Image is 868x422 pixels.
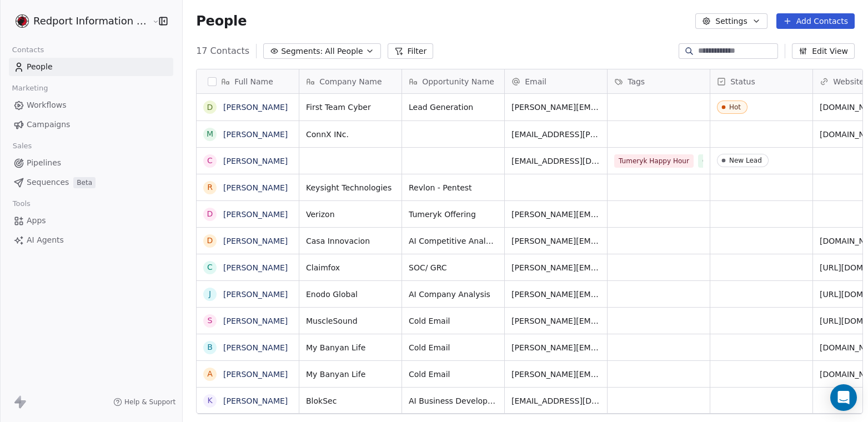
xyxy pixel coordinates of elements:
span: Apps [27,215,46,227]
span: [PERSON_NAME][EMAIL_ADDRESS][PERSON_NAME][DOMAIN_NAME] [511,262,600,273]
div: J [209,288,211,300]
span: Keysight Technologies [306,182,395,193]
a: Campaigns [9,115,173,134]
a: [PERSON_NAME] [223,183,288,192]
div: Opportunity Name [402,69,504,93]
button: Redport Information Assurance [13,12,144,31]
div: D [207,102,213,113]
span: [PERSON_NAME][EMAIL_ADDRESS][DOMAIN_NAME] [511,369,600,380]
div: K [208,395,213,406]
a: Apps [9,212,173,230]
button: Filter [388,43,434,59]
span: AI Competitive Analysis [409,235,498,247]
img: Redport_hacker_head.png [16,14,29,28]
span: Sequences [27,177,69,188]
a: [PERSON_NAME] [223,130,288,139]
span: Lead Generation [409,102,498,113]
a: [PERSON_NAME] [223,263,288,272]
div: A [207,368,213,380]
button: Settings [695,13,767,29]
div: grid [197,94,299,414]
span: Cold Email [409,315,498,326]
span: [PERSON_NAME][EMAIL_ADDRESS][DOMAIN_NAME] [511,342,600,353]
a: [PERSON_NAME] [223,103,288,112]
a: [PERSON_NAME] [223,396,288,405]
span: Redport Information Assurance [33,14,149,28]
a: [PERSON_NAME] [223,157,288,165]
div: Status [710,69,812,93]
span: ConnX INc. [306,129,395,140]
span: Revlon - Pentest [409,182,498,193]
span: Email [525,76,546,87]
span: Pipelines [27,157,61,169]
span: [PERSON_NAME][EMAIL_ADDRESS][PERSON_NAME][DOMAIN_NAME] [511,315,600,326]
span: Cold Email [409,369,498,380]
span: [EMAIL_ADDRESS][DOMAIN_NAME] [511,395,600,406]
span: Segments: [281,46,323,57]
div: Open Intercom Messenger [830,384,857,411]
div: New Lead [729,157,762,164]
span: Sales [8,138,37,154]
span: Company Name [319,76,382,87]
span: 17 Contacts [196,44,249,58]
span: [EMAIL_ADDRESS][PERSON_NAME][DOMAIN_NAME] [511,129,600,140]
span: Help & Support [124,398,175,406]
span: Workflows [27,99,67,111]
span: [PERSON_NAME][EMAIL_ADDRESS][DOMAIN_NAME] [511,235,600,247]
span: Website [833,76,864,87]
span: Full Name [234,76,273,87]
span: People [27,61,53,73]
span: Beta [73,177,96,188]
span: My Banyan Life [306,369,395,380]
span: AI Business Development [409,395,498,406]
a: SequencesBeta [9,173,173,192]
a: [PERSON_NAME] [223,237,288,245]
span: People [196,13,247,29]
a: Help & Support [113,398,175,406]
span: Tumeryk Happy Hour [614,154,694,168]
span: My Banyan Life [306,342,395,353]
span: First Team Cyber [306,102,395,113]
span: Opportunity Name [422,76,494,87]
span: Casa Innovacion [306,235,395,247]
a: AI Agents [9,231,173,249]
div: C [207,155,213,167]
span: [PERSON_NAME][EMAIL_ADDRESS][DOMAIN_NAME] [511,289,600,300]
a: People [9,58,173,76]
button: Add Contacts [776,13,855,29]
div: M [207,128,213,140]
div: Email [505,69,607,93]
div: D [207,208,213,220]
span: BlokSec [306,395,395,406]
div: S [208,315,213,326]
button: Edit View [792,43,855,59]
a: Workflows [9,96,173,114]
div: D [207,235,213,247]
span: Enodo Global [306,289,395,300]
span: Contacts [7,42,49,58]
span: Marketing [7,80,53,97]
div: Full Name [197,69,299,93]
div: Tags [608,69,710,93]
a: [PERSON_NAME] [223,210,288,219]
span: Tags [628,76,645,87]
div: C [207,262,213,273]
span: AI Company Analysis [409,289,498,300]
div: Company Name [299,69,402,93]
span: Claimfox [306,262,395,273]
span: [EMAIL_ADDRESS][DOMAIN_NAME] [511,155,600,167]
span: Campaigns [27,119,70,130]
span: [PERSON_NAME][EMAIL_ADDRESS][PERSON_NAME][DOMAIN_NAME] [511,209,600,220]
a: Pipelines [9,154,173,172]
span: All People [325,46,363,57]
span: [PERSON_NAME][EMAIL_ADDRESS][DOMAIN_NAME] [511,102,600,113]
span: Tumeryk Offering [409,209,498,220]
a: [PERSON_NAME] [223,343,288,352]
a: [PERSON_NAME] [223,290,288,299]
div: R [207,182,213,193]
span: Cold Email [698,154,742,168]
span: SOC/ GRC [409,262,498,273]
span: AI Agents [27,234,64,246]
a: [PERSON_NAME] [223,370,288,379]
div: Hot [729,103,741,111]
